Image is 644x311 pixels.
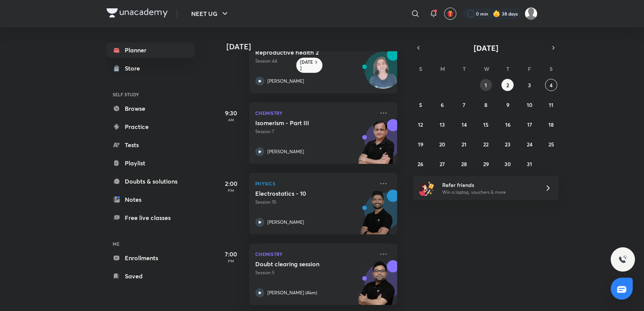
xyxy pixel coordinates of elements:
button: October 19, 2025 [415,138,427,150]
abbr: October 5, 2025 [419,101,422,108]
button: October 3, 2025 [523,79,536,91]
img: unacademy [355,190,397,242]
button: October 13, 2025 [436,118,448,130]
abbr: October 28, 2025 [461,160,467,168]
abbr: October 15, 2025 [483,121,488,128]
span: [DATE] [474,43,498,53]
button: avatar [444,8,456,20]
abbr: Thursday [506,65,509,72]
button: October 17, 2025 [523,118,536,130]
abbr: October 13, 2025 [440,121,445,128]
a: Notes [107,192,195,207]
h6: ME [107,237,195,250]
h4: [DATE] [226,42,405,51]
abbr: October 25, 2025 [548,141,554,148]
a: Store [107,61,195,76]
abbr: October 19, 2025 [418,141,423,148]
p: Physics [255,179,374,188]
p: PM [216,188,246,193]
button: NEET UG [187,6,234,21]
p: Chemistry [255,108,374,118]
p: Session 7 [255,128,374,135]
p: [PERSON_NAME] (Akm) [267,289,317,296]
button: October 9, 2025 [501,99,514,111]
abbr: Monday [440,65,445,72]
p: Win a laptop, vouchers & more [442,189,536,196]
button: October 11, 2025 [545,99,557,111]
p: [PERSON_NAME] [267,219,304,226]
abbr: October 30, 2025 [504,160,511,168]
abbr: October 20, 2025 [439,141,445,148]
h5: 9:30 [216,108,246,118]
img: referral [419,181,434,196]
button: October 16, 2025 [501,118,514,130]
abbr: October 24, 2025 [526,141,532,148]
button: October 22, 2025 [480,138,492,150]
abbr: October 27, 2025 [440,160,445,168]
a: Tests [107,137,195,152]
button: October 8, 2025 [480,99,492,111]
button: October 30, 2025 [501,158,514,170]
abbr: October 21, 2025 [462,141,467,148]
abbr: October 29, 2025 [483,160,488,168]
abbr: October 12, 2025 [418,121,423,128]
abbr: October 23, 2025 [505,141,510,148]
abbr: October 4, 2025 [550,82,553,89]
abbr: October 17, 2025 [527,121,532,128]
abbr: October 6, 2025 [441,101,444,108]
button: October 1, 2025 [480,79,492,91]
abbr: October 1, 2025 [485,82,487,89]
abbr: October 10, 2025 [526,101,532,108]
button: October 18, 2025 [545,118,557,130]
abbr: October 11, 2025 [549,101,553,108]
a: Practice [107,119,195,134]
p: [PERSON_NAME] [267,78,304,85]
a: Planner [107,42,195,58]
button: October 23, 2025 [501,138,514,150]
button: October 12, 2025 [415,118,427,130]
img: streak [493,10,500,17]
button: October 6, 2025 [436,99,448,111]
h5: Isomerism - Part III [255,119,350,127]
button: October 24, 2025 [523,138,536,150]
abbr: Tuesday [463,65,466,72]
h5: 2:00 [216,179,246,188]
button: October 5, 2025 [415,99,427,111]
h6: SELF STUDY [107,88,195,101]
abbr: Sunday [419,65,422,72]
abbr: Friday [528,65,531,72]
h5: Doubt clearing session [255,260,350,268]
img: Payal [525,7,537,20]
img: unacademy [355,119,397,171]
h5: 7:00 [216,250,246,259]
button: October 14, 2025 [458,118,470,130]
button: October 2, 2025 [501,79,514,91]
button: October 15, 2025 [480,118,492,130]
p: [PERSON_NAME] [267,148,304,155]
p: AM [216,118,246,122]
p: Session 10 [255,199,374,206]
a: Enrollments [107,250,195,265]
a: Saved [107,269,195,284]
button: October 25, 2025 [545,138,557,150]
abbr: October 3, 2025 [528,82,531,89]
a: Company Logo [107,8,168,19]
h5: Reproductive health 2 [255,49,350,56]
button: October 26, 2025 [415,158,427,170]
button: October 7, 2025 [458,99,470,111]
button: [DATE] [424,42,548,53]
abbr: October 31, 2025 [527,160,532,168]
p: AM [216,47,246,52]
p: PM [216,259,246,263]
img: avatar [447,10,454,17]
p: Session 5 [255,269,374,276]
h5: Electrostatics - 10 [255,190,350,197]
abbr: Wednesday [484,65,489,72]
a: Browse [107,101,195,116]
abbr: October 9, 2025 [506,101,509,108]
button: October 4, 2025 [545,79,557,91]
abbr: October 16, 2025 [505,121,510,128]
button: October 31, 2025 [523,158,536,170]
button: October 29, 2025 [480,158,492,170]
abbr: October 26, 2025 [418,160,423,168]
